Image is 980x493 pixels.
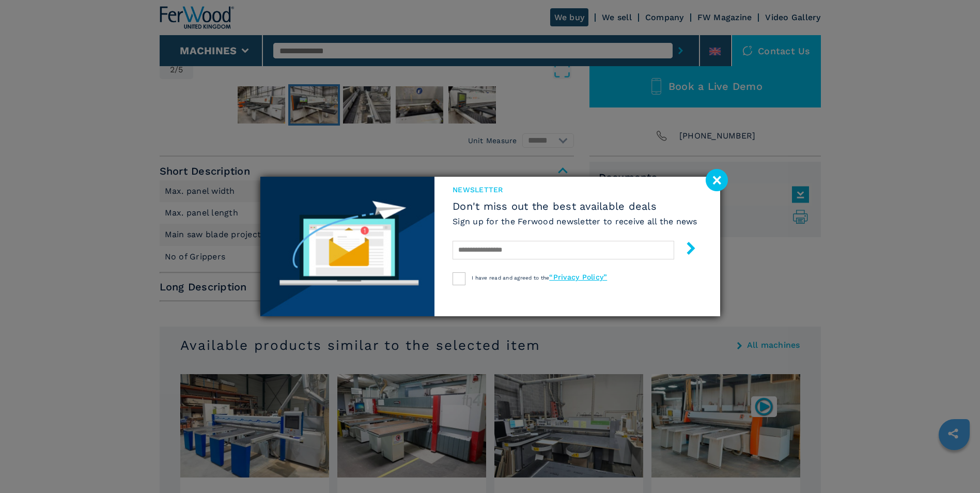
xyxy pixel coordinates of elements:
[260,177,435,316] img: Newsletter image
[472,275,607,281] span: I have read and agreed to the
[453,184,697,195] span: newsletter
[674,238,697,262] button: submit-button
[453,215,697,227] h6: Sign up for the Ferwood newsletter to receive all the news
[453,200,697,212] span: Don't miss out the best available deals
[549,273,607,281] a: “Privacy Policy”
